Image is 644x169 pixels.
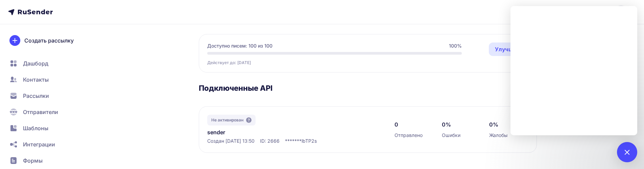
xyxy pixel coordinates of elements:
[207,138,255,144] span: Создан [DATE] 13:50
[489,43,528,56] a: Улучшить
[23,108,58,116] span: Отправители
[395,120,398,129] span: 0
[211,117,243,123] span: Не активирован
[23,92,49,100] span: Рассылки
[199,83,537,93] h3: Подключенные API
[23,59,48,67] span: Дашборд
[23,157,43,165] span: Формы
[449,43,462,49] span: 100%
[24,36,74,45] span: Создать рассылку
[207,60,251,65] span: Действует до: [DATE]
[260,138,280,144] span: ID: 2666
[207,43,272,49] span: Доступно писем: 100 из 100
[23,124,48,132] span: Шаблоны
[23,76,49,84] span: Контакты
[395,132,423,139] span: Отправлено
[23,140,55,148] span: Интеграции
[442,120,451,129] span: 0%
[489,132,507,139] span: Жалобы
[489,120,498,129] span: 0%
[442,132,460,139] span: Ошибки
[302,138,317,144] span: lbTP2s
[207,128,346,136] a: sender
